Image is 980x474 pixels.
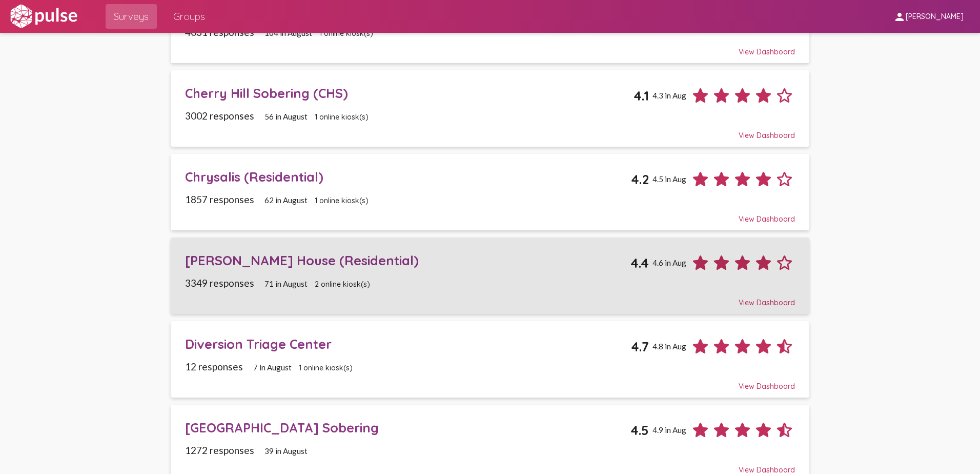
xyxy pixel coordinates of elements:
[171,70,809,147] a: Cherry Hill Sobering (CHS)4.14.3 in Aug3002 responses56 in August1 online kiosk(s)View Dashboard
[114,7,149,26] span: Surveys
[185,336,631,352] div: Diversion Triage Center
[185,252,631,268] div: [PERSON_NAME] House (Residential)
[652,91,686,100] span: 4.3 in Aug
[652,342,686,351] span: 4.8 in Aug
[299,363,353,372] span: 1 online kiosk(s)
[171,238,809,314] a: [PERSON_NAME] House (Residential)4.44.6 in Aug3349 responses71 in August2 online kiosk(s)View Das...
[185,169,631,185] div: Chrysalis (Residential)
[319,29,373,38] span: 1 online kiosk(s)
[630,422,649,438] span: 4.5
[315,112,369,122] span: 1 online kiosk(s)
[185,277,254,289] span: 3349 responses
[634,88,649,104] span: 4.1
[630,255,649,271] span: 4.4
[652,425,686,434] span: 4.9 in Aug
[165,4,213,29] a: Groups
[652,258,686,267] span: 4.6 in Aug
[631,171,649,187] span: 4.2
[264,195,308,205] span: 62 in August
[185,372,795,391] div: View Dashboard
[185,85,634,101] div: Cherry Hill Sobering (CHS)
[893,11,906,23] mat-icon: person
[185,122,795,140] div: View Dashboard
[185,289,795,307] div: View Dashboard
[185,193,254,205] span: 1857 responses
[8,4,79,29] img: white-logo.svg
[185,38,795,56] div: View Dashboard
[264,279,308,288] span: 71 in August
[264,446,308,456] span: 39 in August
[185,205,795,224] div: View Dashboard
[185,444,254,456] span: 1272 responses
[631,339,649,354] span: 4.7
[171,321,809,398] a: Diversion Triage Center4.74.8 in Aug12 responses7 in August1 online kiosk(s)View Dashboard
[185,361,243,372] span: 12 responses
[315,196,369,205] span: 1 online kiosk(s)
[106,4,157,29] a: Surveys
[906,12,964,22] span: [PERSON_NAME]
[173,7,205,26] span: Groups
[171,154,809,230] a: Chrysalis (Residential)4.24.5 in Aug1857 responses62 in August1 online kiosk(s)View Dashboard
[264,112,308,121] span: 56 in August
[652,174,686,184] span: 4.5 in Aug
[185,110,254,122] span: 3002 responses
[315,280,370,289] span: 2 online kiosk(s)
[185,420,631,436] div: [GEOGRAPHIC_DATA] Sobering
[253,363,292,372] span: 7 in August
[885,7,972,26] button: [PERSON_NAME]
